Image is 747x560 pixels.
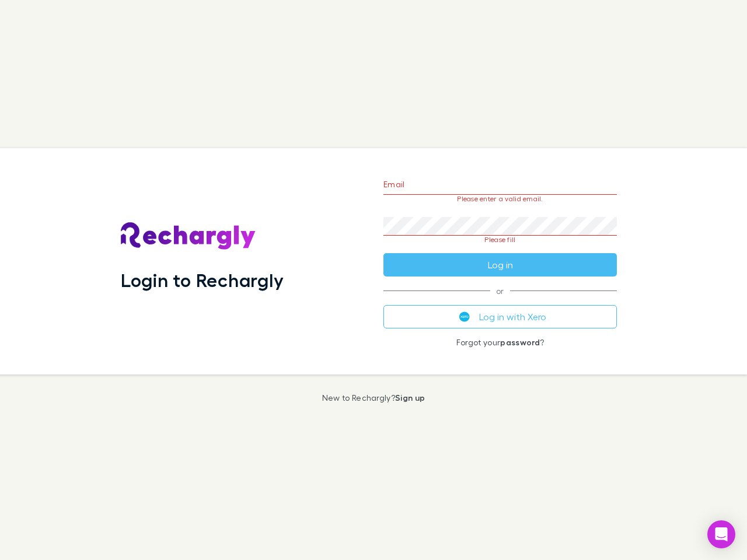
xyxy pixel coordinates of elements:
button: Log in [383,253,617,276]
p: Please enter a valid email. [383,195,617,203]
p: Please fill [383,236,617,244]
div: Open Intercom Messenger [707,520,735,548]
span: or [383,290,617,291]
img: Rechargly's Logo [121,222,256,250]
img: Xero's logo [459,311,470,322]
p: Forgot your ? [383,338,617,347]
button: Log in with Xero [383,305,617,328]
p: New to Rechargly? [322,393,425,402]
a: Sign up [395,393,425,402]
h1: Login to Rechargly [121,269,284,291]
a: password [500,337,540,347]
